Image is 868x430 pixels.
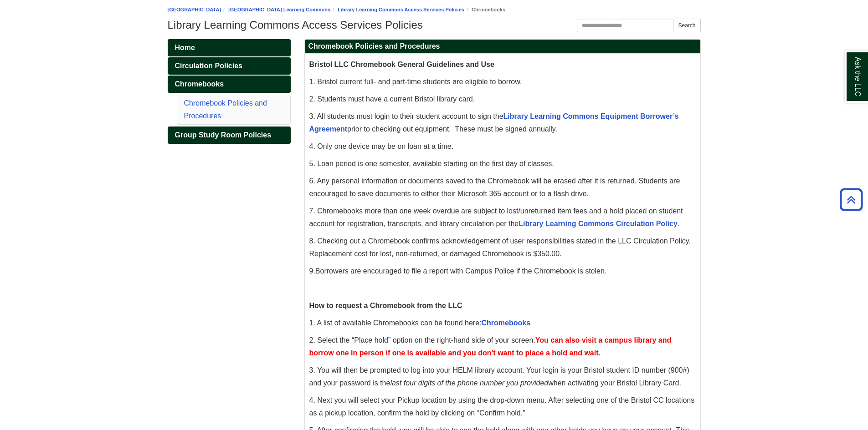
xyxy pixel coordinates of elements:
[309,61,494,68] span: Bristol LLC Chromebook General Guidelines and Use
[309,302,462,309] strong: How to request a Chromebook from the LLC
[175,44,195,51] span: Home
[673,19,700,32] button: Search
[168,76,291,93] a: Chromebooks
[309,95,475,103] span: 2. Students must have a current Bristol library card.
[175,80,224,88] span: Chromebooks
[309,142,454,150] span: 4. Only one device may be on loan at a time.
[175,62,242,70] span: Circulation Policies
[309,207,683,228] span: 7. Chromebooks more than one week overdue are subject to lost/unreturned item fees and a hold pla...
[390,379,548,387] em: last four digits of the phone number you provided
[168,19,701,31] h1: Library Learning Commons Access Services Policies
[309,237,691,258] span: 8. Checking out a Chromebook confirms acknowledgement of user responsibilities stated in the LLC ...
[315,267,606,275] span: Borrowers are encouraged to file a report with Campus Police if the Chromebook is stolen.
[309,366,689,387] span: 3. You will then be prompted to log into your HELM library account. Your login is your Bristol st...
[168,39,291,144] div: Guide Pages
[168,39,291,56] a: Home
[184,99,267,120] a: Chromebook Policies and Procedures
[175,131,272,139] span: Group Study Room Policies
[309,112,679,133] span: 3. All students must login to their student account to sign the prior to checking out equipment. ...
[168,5,701,14] nav: breadcrumb
[168,7,221,12] a: [GEOGRAPHIC_DATA]
[168,126,291,144] a: Group Study Room Policies
[309,319,531,327] span: 1. A list of available Chromebooks can be found here:
[305,40,700,54] h2: Chromebook Policies and Procedures
[309,267,313,275] span: 9
[482,319,531,327] a: Chromebooks
[309,396,695,417] span: 4. Next you will select your Pickup location by using the drop-down menu. After selecting one of ...
[309,160,554,167] span: 5. Loan period is one semester, available starting on the first day of classes.
[309,336,672,357] span: 2. Select the “Place hold” option on the right-hand side of your screen.
[228,7,330,12] a: [GEOGRAPHIC_DATA] Learning Commons
[338,7,464,12] a: Library Learning Commons Access Services Policies
[168,57,291,75] a: Circulation Policies
[837,193,866,206] a: Back to Top
[309,265,696,278] p: .
[309,177,680,197] span: 6. Any personal information or documents saved to the Chromebook will be erased after it is retur...
[309,78,522,86] span: 1. Bristol current full- and part-time students are eligible to borrow.
[519,220,678,228] a: Library Learning Commons Circulation Policy
[464,5,505,14] li: Chromebooks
